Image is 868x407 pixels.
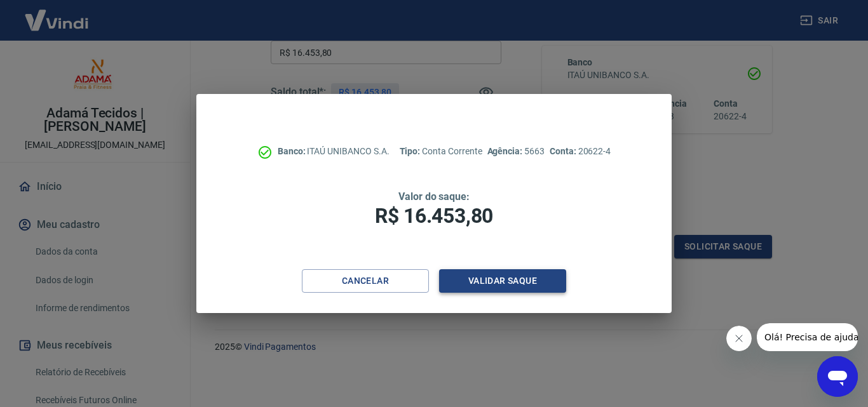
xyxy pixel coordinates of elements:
button: Cancelar [302,269,429,293]
span: Conta: [550,146,578,156]
iframe: Fechar mensagem [726,326,752,351]
button: Validar saque [439,269,566,293]
span: Olá! Precisa de ajuda? [8,9,107,19]
span: Agência: [487,146,525,156]
iframe: Botão para abrir a janela de mensagens [817,356,858,397]
span: R$ 16.453,80 [375,204,493,228]
span: Banco: [278,146,308,156]
p: Conta Corrente [400,145,482,158]
p: 20622-4 [550,145,611,158]
p: 5663 [487,145,545,158]
span: Tipo: [400,146,423,156]
p: ITAÚ UNIBANCO S.A. [278,145,390,158]
iframe: Mensagem da empresa [757,323,858,351]
span: Valor do saque: [398,190,470,203]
